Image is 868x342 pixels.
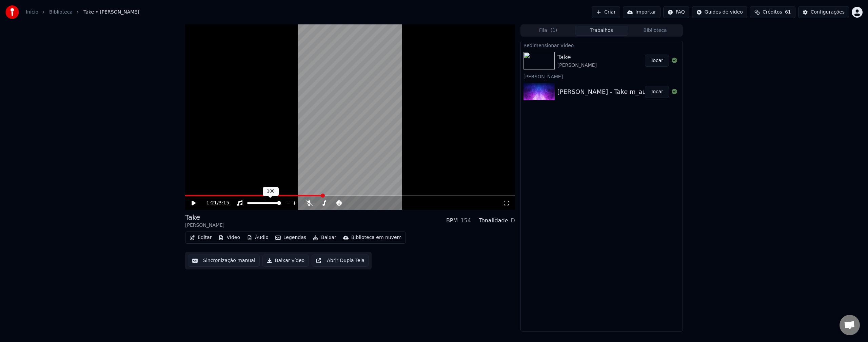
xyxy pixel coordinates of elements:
div: Biblioteca em nuvem [351,234,402,241]
img: youka [5,5,19,19]
div: Configurações [811,9,845,16]
span: 1:21 [206,200,217,206]
button: Legendas [273,233,309,242]
button: Abrir Dupla Tela [312,255,369,267]
button: Tocar [645,86,669,98]
div: Redimensionar Vídeo [521,41,683,49]
button: Configurações [798,6,849,18]
button: Baixar vídeo [262,255,309,267]
a: Bate-papo aberto [840,315,860,335]
div: [PERSON_NAME] [557,62,597,69]
div: 100 [263,187,279,196]
button: Tocar [645,55,669,67]
button: Créditos61 [750,6,795,18]
button: Baixar [310,233,339,242]
div: [PERSON_NAME] [521,72,683,80]
div: Take [557,53,597,62]
button: FAQ [663,6,689,18]
button: Biblioteca [628,26,682,36]
button: Sincronização manual [188,255,260,267]
span: 3:15 [219,200,229,206]
button: Trabalhos [575,26,629,36]
div: BPM [446,217,458,225]
button: Vídeo [216,233,243,242]
div: [PERSON_NAME] [185,222,224,229]
div: / [206,200,223,206]
button: Áudio [244,233,271,242]
button: Criar [592,6,620,18]
span: Take • [PERSON_NAME] [83,9,139,16]
div: Take [185,213,224,222]
div: Tonalidade [479,217,508,225]
div: [PERSON_NAME] - Take m_auto_16bit_44hz_target-14 [557,87,721,97]
span: 61 [785,9,791,16]
a: Biblioteca [49,9,73,16]
button: Fila [521,26,575,36]
button: Importar [623,6,660,18]
span: ( 1 ) [550,27,557,34]
div: D [511,217,515,225]
button: Guides de vídeo [692,6,747,18]
a: Início [26,9,38,16]
button: Editar [187,233,214,242]
div: 154 [460,217,471,225]
nav: breadcrumb [26,9,139,16]
span: Créditos [763,9,782,16]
